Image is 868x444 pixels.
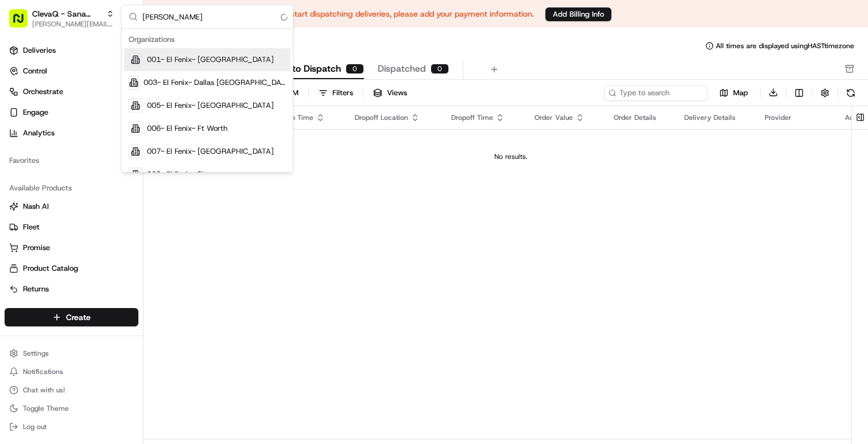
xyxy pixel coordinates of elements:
[23,66,47,76] span: Control
[9,284,134,294] a: Returns
[5,239,138,257] button: Promise
[5,400,138,416] button: Toggle Theme
[765,113,827,122] div: Provider
[23,263,78,274] span: Product Catalog
[5,197,138,216] button: Nash AI
[23,243,50,253] span: Promise
[95,178,99,187] span: •
[5,124,138,142] a: Analytics
[5,151,138,170] div: Favorites
[684,113,746,122] div: Delivery Details
[387,88,407,98] span: Views
[11,46,209,64] p: Welcome 👋
[7,221,92,242] a: 📗Knowledge Base
[81,253,139,262] a: Powered byPylon
[5,41,138,60] a: Deliveries
[545,7,611,21] a: Add Billing Info
[23,349,49,358] span: Settings
[9,243,134,253] a: Promise
[36,178,93,187] span: [PERSON_NAME]
[142,5,286,28] input: Search...
[313,85,358,101] button: Filters
[23,178,32,188] img: 1736555255976-a54dd68f-1ca7-489b-9aae-adbdc363a1c4
[5,419,138,435] button: Log out
[355,113,433,122] div: Dropoff Location
[9,263,134,274] a: Product Catalog
[147,100,274,111] span: 005- El Fenix- [GEOGRAPHIC_DATA]
[843,85,859,101] button: Refresh
[195,113,209,127] button: Start new chat
[32,8,102,20] button: ClevaQ - Sana Mediterranean Wintergarden
[9,222,134,232] a: Fleet
[92,221,189,242] a: 💻API Documentation
[712,86,755,100] button: Map
[23,422,46,431] span: Log out
[5,83,138,101] button: Orchestrate
[431,64,449,74] div: 0
[23,284,49,294] span: Returns
[147,146,274,157] span: 007- El Fenix- [GEOGRAPHIC_DATA]
[147,54,274,65] span: 001- El Fenix- [GEOGRAPHIC_DATA]
[102,178,125,187] span: [DATE]
[5,103,138,122] button: Engage
[23,45,56,56] span: Deliveries
[280,8,534,20] p: To start dispatching deliveries, please add your payment information.
[5,259,138,278] button: Product Catalog
[11,11,34,34] img: Nash
[5,179,138,197] div: Available Products
[23,385,65,395] span: Chat with us!
[716,41,854,50] span: All times are displayed using HAST timezone
[23,128,55,138] span: Analytics
[262,62,341,76] span: Ready to Dispatch
[23,107,48,118] span: Engage
[534,113,595,122] div: Order Value
[108,225,184,237] span: API Documentation
[346,64,364,74] div: 0
[52,121,158,130] div: We're available if you need us!
[23,225,88,237] span: Knowledge Base
[32,20,114,29] button: [PERSON_NAME][EMAIL_ADDRESS][DOMAIN_NAME]
[144,77,286,88] span: 003- El Fenix- Dallas [GEOGRAPHIC_DATA][PERSON_NAME]
[604,85,707,101] input: Type to search
[5,364,138,380] button: Notifications
[23,201,49,212] span: Nash AI
[274,113,336,122] div: Pickup Time
[11,110,32,130] img: 1736555255976-a54dd68f-1ca7-489b-9aae-adbdc363a1c4
[332,88,353,98] div: Filters
[11,227,21,236] div: 📗
[378,62,426,76] span: Dispatched
[451,113,516,122] div: Dropoff Time
[368,85,412,101] button: Views
[178,147,209,161] button: See all
[5,62,138,80] button: Control
[5,345,138,361] button: Settings
[11,167,30,185] img: Joseph V.
[5,218,138,236] button: Fleet
[52,110,188,121] div: Start new chat
[545,7,611,21] button: Add Billing Info
[5,280,138,298] button: Returns
[114,254,139,262] span: Pylon
[97,227,106,236] div: 💻
[147,169,216,180] span: 008- El Fenix- Plano
[122,29,293,172] div: Suggestions
[23,404,69,413] span: Toggle Theme
[733,88,748,98] span: Map
[23,367,63,376] span: Notifications
[5,5,119,32] button: ClevaQ - Sana Mediterranean Wintergarden[PERSON_NAME][EMAIL_ADDRESS][DOMAIN_NAME]
[66,311,91,323] span: Create
[23,222,40,232] span: Fleet
[11,149,77,158] div: Past conversations
[614,113,666,122] div: Order Details
[147,123,227,134] span: 006- El Fenix- Ft Worth
[30,74,207,86] input: Got a question? Start typing here...
[124,31,290,48] div: Organizations
[5,308,138,326] button: Create
[23,87,63,97] span: Orchestrate
[9,201,134,212] a: Nash AI
[24,110,45,130] img: 1756434665150-4e636765-6d04-44f2-b13a-1d7bbed723a0
[5,382,138,398] button: Chat with us!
